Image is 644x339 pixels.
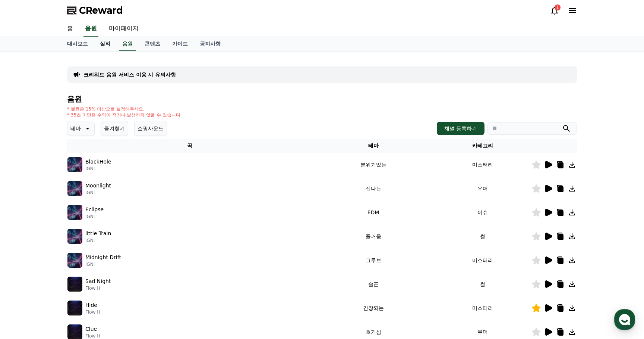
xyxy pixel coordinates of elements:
[85,277,111,285] p: Sad Night
[115,248,124,254] span: 설정
[94,37,116,51] a: 실적
[67,205,82,220] img: music
[119,37,136,51] a: 음원
[550,6,559,15] a: 1
[313,139,434,153] th: 테마
[67,157,82,172] img: music
[101,121,128,136] button: 즐겨찾기
[85,333,100,339] p: Flow H
[61,37,94,51] a: 대시보드
[85,182,111,190] p: Moonlight
[85,325,97,333] p: Clue
[434,200,531,224] td: 이슈
[166,37,194,51] a: 가이드
[85,301,97,309] p: Hide
[134,121,167,136] button: 쇼핑사운드
[49,237,96,255] a: 대화
[434,153,531,177] td: 미스터리
[85,261,121,267] p: IGNI
[67,95,577,103] h4: 음원
[67,301,82,315] img: music
[434,272,531,296] td: 썰
[313,224,434,248] td: 즐거움
[313,272,434,296] td: 슬픈
[2,237,49,255] a: 홈
[313,200,434,224] td: EDM
[434,224,531,248] td: 썰
[67,253,82,268] img: music
[67,139,313,153] th: 곡
[313,296,434,320] td: 긴장되는
[103,21,145,37] a: 마이페이지
[85,214,104,220] p: IGNI
[67,4,123,16] a: CReward
[79,4,123,16] span: CReward
[83,21,98,37] a: 음원
[194,37,227,51] a: 공지사항
[85,230,111,237] p: little Train
[67,112,182,118] p: * 35초 미만은 수익이 적거나 발생하지 않을 수 있습니다.
[437,122,484,135] button: 채널 등록하기
[83,71,176,78] a: 크리워드 음원 서비스 이용 시 유의사항
[434,139,531,153] th: 카테고리
[85,237,111,243] p: IGNI
[85,190,111,196] p: IGNI
[85,158,111,166] p: BlackHole
[85,285,111,291] p: Flow H
[67,181,82,196] img: music
[61,21,79,37] a: 홈
[555,4,561,10] div: 1
[70,123,81,134] p: 테마
[434,296,531,320] td: 미스터리
[23,248,28,254] span: 홈
[434,248,531,272] td: 미스터리
[68,248,77,254] span: 대화
[434,177,531,200] td: 유머
[313,153,434,177] td: 분위기있는
[139,37,166,51] a: 콘텐츠
[85,254,121,261] p: Midnight Drift
[67,229,82,244] img: music
[313,248,434,272] td: 그루브
[313,177,434,200] td: 신나는
[85,309,100,315] p: Flow H
[67,121,95,136] button: 테마
[67,277,82,292] img: music
[96,237,143,255] a: 설정
[85,206,104,214] p: Eclipse
[67,106,182,112] p: * 볼륨은 15% 이상으로 설정해주세요.
[85,166,111,172] p: IGNI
